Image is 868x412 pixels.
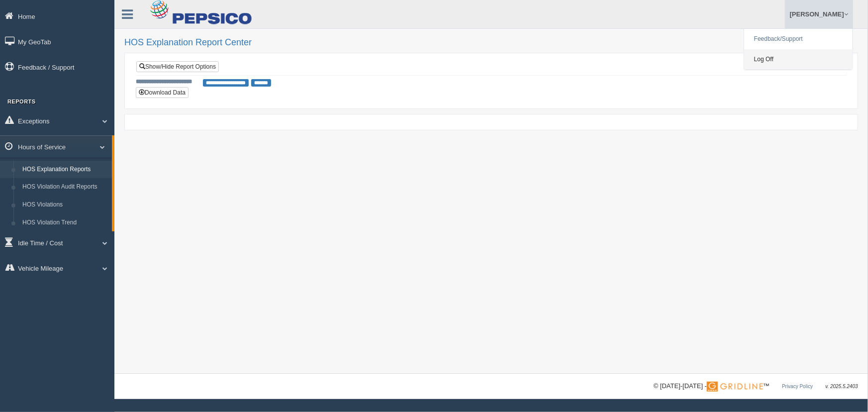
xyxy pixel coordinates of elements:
[18,178,112,196] a: HOS Violation Audit Reports
[826,384,858,389] span: v. 2025.5.2403
[707,382,763,392] img: Gridline
[18,161,112,179] a: HOS Explanation Reports
[136,87,189,98] button: Download Data
[654,381,858,392] div: © [DATE]-[DATE] - ™
[18,196,112,214] a: HOS Violations
[124,38,858,48] h2: HOS Explanation Report Center
[136,61,219,72] a: Show/Hide Report Options
[18,214,112,232] a: HOS Violation Trend
[782,384,813,389] a: Privacy Policy
[744,29,853,49] a: Feedback/Support
[744,49,853,70] a: Log Off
